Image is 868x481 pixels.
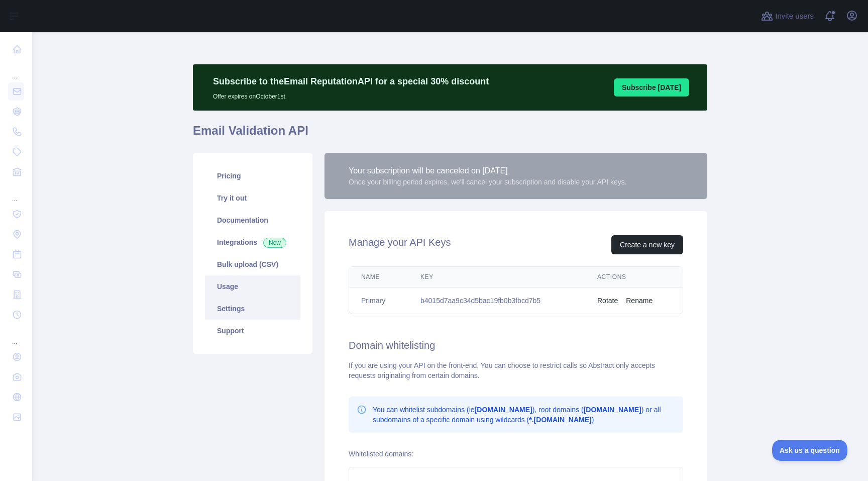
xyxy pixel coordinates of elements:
div: ... [8,183,24,203]
a: Settings [205,298,300,320]
div: Once your billing period expires, we'll cancel your subscription and disable your API keys. [349,177,627,187]
div: ... [8,60,24,80]
span: New [263,238,286,248]
button: Invite users [759,8,816,24]
p: Subscribe to the Email Reputation API for a special 30 % discount [213,74,489,88]
iframe: Toggle Customer Support [772,440,848,461]
b: *.[DOMAIN_NAME] [529,416,591,424]
div: Your subscription will be canceled on [DATE] [349,165,627,177]
p: You can whitelist subdomains (ie ), root domains ( ) or all subdomains of a specific domain using... [373,405,675,425]
div: ... [8,326,24,346]
label: Whitelisted domains: [349,450,413,458]
p: Offer expires on October 1st. [213,88,489,101]
a: Support [205,320,300,342]
a: Pricing [205,165,300,187]
button: Rotate [597,296,618,306]
b: [DOMAIN_NAME] [584,406,641,414]
h1: Email Validation API [193,123,707,147]
span: Invite users [775,11,814,22]
b: [DOMAIN_NAME] [475,406,532,414]
td: b4015d7aa9c34d5bac19fb0b3fbcd7b5 [408,287,585,314]
h2: Manage your API Keys [349,235,451,254]
div: If you are using your API on the front-end. You can choose to restrict calls so Abstract only acc... [349,360,683,380]
a: Bulk upload (CSV) [205,253,300,275]
a: Try it out [205,187,300,209]
a: Integrations New [205,231,300,253]
a: Usage [205,275,300,298]
td: Primary [349,287,408,314]
button: Rename [626,296,653,306]
a: Documentation [205,209,300,231]
h2: Domain whitelisting [349,338,683,352]
button: Subscribe [DATE] [614,78,689,97]
button: Create a new key [611,235,683,254]
th: Key [408,267,585,287]
th: Name [349,267,408,287]
th: Actions [585,267,683,287]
